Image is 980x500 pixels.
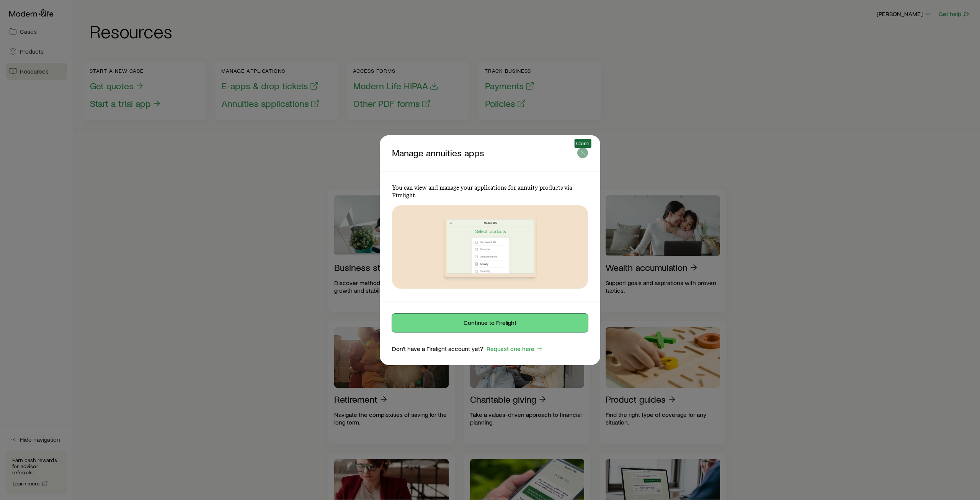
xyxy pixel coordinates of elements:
button: Continue to Firelight [392,314,588,332]
p: Manage annuities apps [392,147,577,159]
span: Close [576,140,590,146]
p: Don’t have a Firelight account yet? [392,345,483,352]
p: You can view and manage your applications for annuity products via Firelight. [392,184,588,199]
a: Request one here [486,344,544,353]
img: Manage annuities apps signposting [420,205,560,289]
